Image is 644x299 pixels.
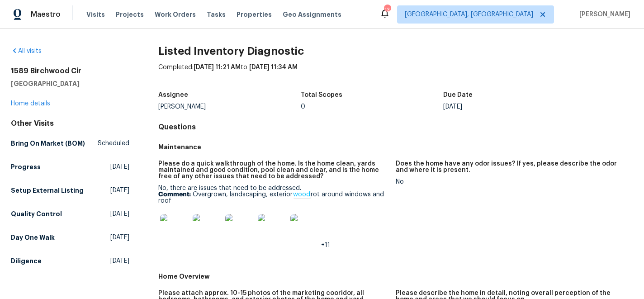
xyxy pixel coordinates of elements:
[158,161,388,180] h5: Please do a quick walkthrough of the home. Is the home clean, yards maintained and good condition...
[158,185,388,248] div: No, there are issues that need to be addressed.
[11,48,42,54] a: All visits
[110,256,129,266] span: [DATE]
[158,191,191,198] b: Comment:
[11,159,129,175] a: Progress[DATE]
[396,179,626,185] div: No
[158,191,388,204] p: Overgrown, landscaping, exterior rot around windows and roof
[158,142,633,152] h5: Maintenance
[11,162,41,171] h5: Progress
[11,253,129,269] a: Diligence[DATE]
[11,209,62,218] h5: Quality Control
[283,10,341,19] span: Geo Assignments
[443,104,586,110] div: [DATE]
[11,66,129,76] h2: 1589 Birchwood Cir
[11,229,129,246] a: Day One Walk[DATE]
[158,47,633,56] h2: Listed Inventory Diagnostic
[11,256,42,266] h5: Diligence
[110,209,129,218] span: [DATE]
[405,10,533,19] span: [GEOGRAPHIC_DATA], [GEOGRAPHIC_DATA]
[31,10,61,19] span: Maestro
[301,92,342,98] h5: Total Scopes
[249,64,298,71] span: [DATE] 11:34 AM
[158,63,633,86] div: Completed: to
[158,92,188,98] h5: Assignee
[576,10,630,19] span: [PERSON_NAME]
[321,242,330,248] span: +11
[158,104,301,110] div: [PERSON_NAME]
[194,64,241,71] span: [DATE] 11:21 AM
[443,92,473,98] h5: Due Date
[301,104,443,110] div: 0
[116,10,144,19] span: Projects
[11,186,84,195] h5: Setup External Listing
[11,139,85,148] h5: Bring On Market (BOM)
[11,79,129,88] h5: [GEOGRAPHIC_DATA]
[11,182,129,199] a: Setup External Listing[DATE]
[110,162,129,171] span: [DATE]
[11,206,129,222] a: Quality Control[DATE]
[158,272,633,281] h5: Home Overview
[158,123,633,132] h4: Questions
[11,233,55,242] h5: Day One Walk
[207,11,226,18] span: Tasks
[396,161,626,173] h5: Does the home have any odor issues? If yes, please describe the odor and where it is present.
[86,10,105,19] span: Visits
[11,100,50,107] a: Home details
[110,186,129,195] span: [DATE]
[384,5,390,14] div: 13
[110,233,129,242] span: [DATE]
[293,191,311,198] em: wood
[98,139,129,148] span: Scheduled
[237,10,272,19] span: Properties
[11,135,129,152] a: Bring On Market (BOM)Scheduled
[155,10,196,19] span: Work Orders
[11,119,129,128] div: Other Visits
